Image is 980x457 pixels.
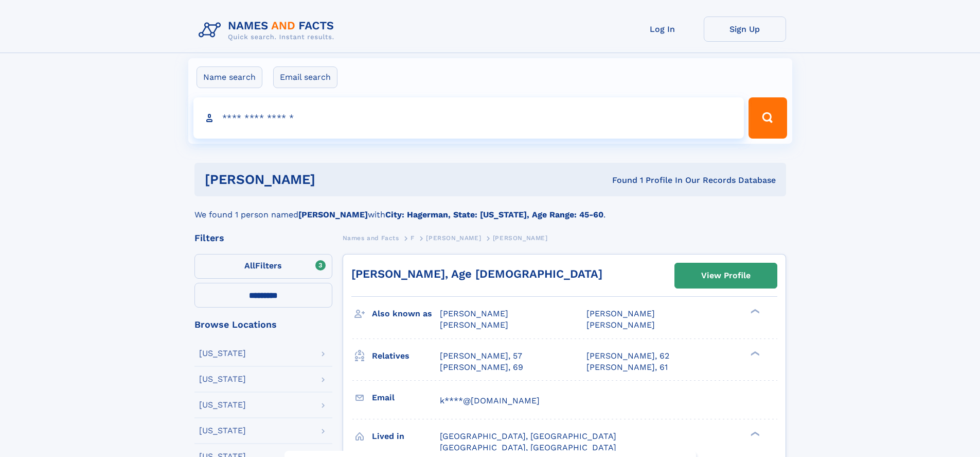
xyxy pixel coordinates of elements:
[493,234,548,242] span: [PERSON_NAME]
[205,173,464,186] h1: [PERSON_NAME]
[199,349,246,358] div: [US_STATE]
[411,231,415,244] a: F
[621,16,704,42] a: Log In
[675,263,777,288] a: View Profile
[464,175,776,186] div: Found 1 Profile In Our Records Database
[193,97,744,139] input: search input
[244,261,255,270] span: All
[199,401,246,409] div: [US_STATE]
[748,308,760,315] div: ❯
[748,350,760,357] div: ❯
[440,362,523,373] a: [PERSON_NAME], 69
[372,428,440,445] h3: Lived in
[199,427,246,435] div: [US_STATE]
[586,320,655,330] span: [PERSON_NAME]
[273,66,337,88] label: Email search
[440,309,508,318] span: [PERSON_NAME]
[372,347,440,365] h3: Relatives
[194,254,332,279] label: Filters
[194,320,332,329] div: Browse Locations
[351,267,602,280] a: [PERSON_NAME], Age [DEMOGRAPHIC_DATA]
[440,350,522,362] a: [PERSON_NAME], 57
[372,389,440,407] h3: Email
[440,320,508,330] span: [PERSON_NAME]
[385,210,603,219] b: City: Hagerman, State: [US_STATE], Age Range: 45-60
[586,350,669,362] a: [PERSON_NAME], 62
[343,231,399,244] a: Names and Facts
[372,305,440,323] h3: Also known as
[748,430,760,437] div: ❯
[586,309,655,318] span: [PERSON_NAME]
[411,234,415,242] span: F
[440,443,616,452] span: [GEOGRAPHIC_DATA], [GEOGRAPHIC_DATA]
[704,16,786,42] a: Sign Up
[194,233,332,243] div: Filters
[586,362,668,373] a: [PERSON_NAME], 61
[701,264,751,287] div: View Profile
[440,431,616,441] span: [GEOGRAPHIC_DATA], [GEOGRAPHIC_DATA]
[194,16,343,44] img: Logo Names and Facts
[298,210,368,219] b: [PERSON_NAME]
[426,231,481,244] a: [PERSON_NAME]
[426,234,481,242] span: [PERSON_NAME]
[194,196,786,221] div: We found 1 person named with .
[199,375,246,383] div: [US_STATE]
[749,97,787,139] button: Search Button
[197,66,262,88] label: Name search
